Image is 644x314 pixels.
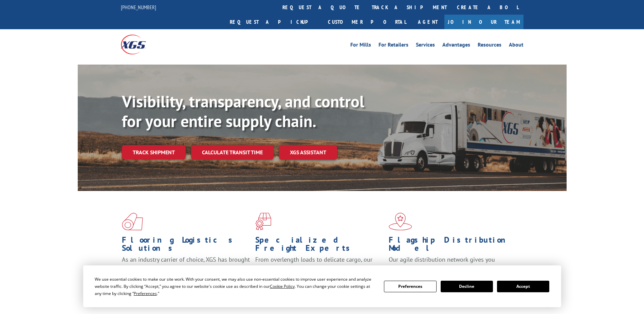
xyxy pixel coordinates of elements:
a: Track shipment [122,145,186,159]
a: Advantages [442,42,470,50]
a: XGS ASSISTANT [279,145,337,160]
a: [PHONE_NUMBER] [121,4,156,11]
a: Join Our Team [444,15,523,29]
a: About [509,42,523,50]
a: Resources [478,42,501,50]
a: Agent [411,15,444,29]
a: For Retailers [379,42,408,50]
span: Preferences [134,291,157,296]
h1: Specialized Freight Experts [255,236,384,256]
span: As an industry carrier of choice, XGS has brought innovation and dedication to flooring logistics... [122,256,250,280]
img: xgs-icon-focused-on-flooring-red [255,213,271,230]
p: From overlength loads to delicate cargo, our experienced staff knows the best way to move your fr... [255,256,384,286]
a: For Mills [350,42,371,50]
button: Accept [497,281,549,292]
span: Our agile distribution network gives you nationwide inventory management on demand. [389,256,514,272]
div: We use essential cookies to make our site work. With your consent, we may also use non-essential ... [95,276,376,297]
img: xgs-icon-total-supply-chain-intelligence-red [122,213,143,230]
img: xgs-icon-flagship-distribution-model-red [389,213,412,230]
a: Calculate transit time [191,145,274,160]
span: Cookie Policy [270,283,295,289]
a: Customer Portal [323,15,411,29]
div: Cookie Consent Prompt [83,265,561,307]
h1: Flooring Logistics Solutions [122,236,250,256]
b: Visibility, transparency, and control for your entire supply chain. [122,91,364,132]
a: Services [416,42,435,50]
button: Preferences [384,281,436,292]
a: Request a pickup [225,15,323,29]
button: Decline [441,281,493,292]
h1: Flagship Distribution Model [389,236,517,256]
